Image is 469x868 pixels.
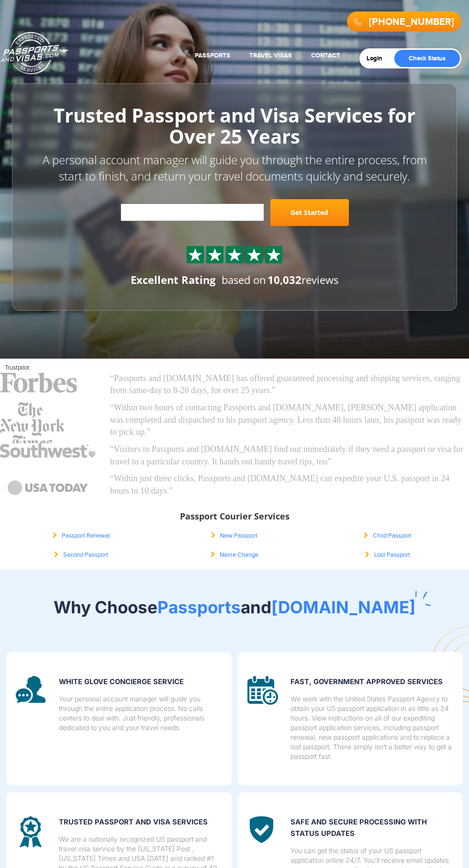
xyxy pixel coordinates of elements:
p: Your personal account manager will guide you through the entire application process. No calls cen... [59,694,222,733]
img: Sprite St [227,248,242,262]
p: “Within two hours of contacting Passports and [DOMAIN_NAME], [PERSON_NAME] application was comple... [110,402,464,439]
span: Passports [157,597,241,617]
p: Trusted Passport and Visa Services [59,816,222,828]
h1: Trusted Passport and Visa Services for Over 25 Years [33,105,435,147]
a: Trustpilot [5,364,29,372]
p: We work with the United States Passport Agency to obtain your US passport application in as littl... [290,694,454,761]
a: Login [367,55,389,62]
img: image description [16,816,45,847]
a: Passport Renewal [53,532,110,540]
div: Excellent Rating [131,272,215,287]
a: Name Change [211,551,258,559]
a: Check Status [394,50,460,67]
a: Passports & [DOMAIN_NAME] [0,32,68,75]
p: “Passports and [DOMAIN_NAME] has offered guaranteed processing and shipping services, ranging fro... [110,372,464,397]
a: New Passport [211,532,257,540]
a: Contact [311,52,340,59]
p: “Within just three clicks, Passports and [DOMAIN_NAME] can expedite your U.S. passport in 24 hour... [110,473,464,497]
p: FAST, GOVERNMENT APPROVED SERVICES [290,676,454,688]
span: based on [222,272,266,287]
img: image description [16,676,45,703]
img: Sprite St [208,248,222,262]
a: [PHONE_NUMBER] [369,16,454,28]
a: Passports [195,52,230,59]
img: Sprite St [188,248,202,262]
p: SAFE and secure processing with status updates [290,816,454,839]
a: Lost Passport [365,551,410,559]
h3: Passport Courier Services [12,512,457,521]
span: reviews [268,272,338,287]
img: image description [247,816,277,847]
p: “Visitors to Passports and [DOMAIN_NAME] find out immediately if they need a passport or visa for... [110,443,464,468]
p: WHITE GLOVE CONCIERGE SERVICE [59,676,222,688]
a: Child Passport [364,532,412,540]
a: Second Passport [54,551,108,559]
h2: Why Choose and [7,593,462,622]
img: image description [247,676,278,705]
span: [DOMAIN_NAME] [271,597,415,617]
a: Travel Visas [249,52,292,59]
a: Get Started [270,199,349,226]
img: Sprite St [267,248,281,262]
p: A personal account manager will guide you through the entire process, from start to finish, and r... [33,152,435,185]
strong: 10,032 [268,272,301,287]
img: Sprite St [247,248,261,262]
